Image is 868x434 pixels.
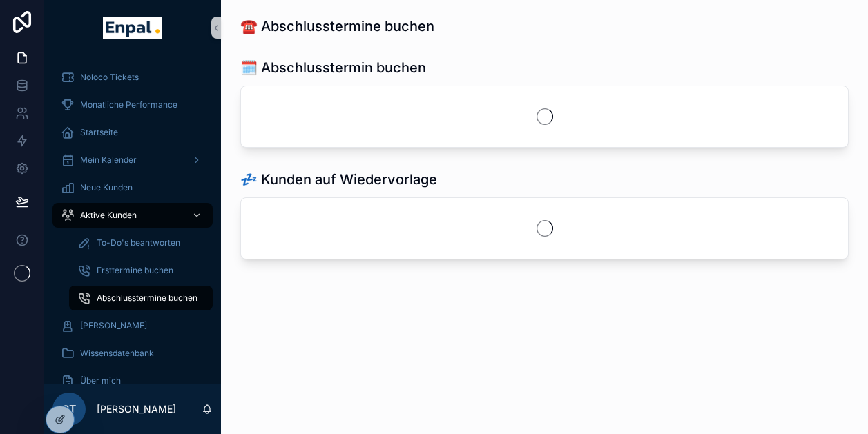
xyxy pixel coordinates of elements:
[80,72,139,83] span: Noloco Tickets
[52,313,213,338] a: [PERSON_NAME]
[103,17,162,39] img: App logo
[52,120,213,145] a: Startseite
[97,237,180,248] span: To-Do's beantworten
[80,348,154,359] span: Wissensdatenbank
[62,401,76,417] span: ST
[69,230,213,255] a: To-Do's beantworten
[44,55,221,384] div: scrollable content
[80,375,121,386] span: Über mich
[240,58,426,77] h1: 🗓️ Abschlusstermin buchen
[52,175,213,200] a: Neue Kunden
[80,320,147,331] span: [PERSON_NAME]
[52,92,213,117] a: Monatliche Performance
[97,265,173,276] span: Ersttermine buchen
[52,65,213,90] a: Noloco Tickets
[80,127,118,138] span: Startseite
[240,17,434,36] h1: ☎️ Abschlusstermine buchen
[97,402,176,416] p: [PERSON_NAME]
[97,293,197,304] span: Abschlusstermine buchen
[52,148,213,172] a: Mein Kalender
[69,258,213,283] a: Ersttermine buchen
[52,368,213,393] a: Über mich
[80,182,133,193] span: Neue Kunden
[52,203,213,228] a: Aktive Kunden
[69,286,213,310] a: Abschlusstermine buchen
[240,170,437,189] h1: 💤 Kunden auf Wiedervorlage
[52,341,213,366] a: Wissensdatenbank
[80,155,137,166] span: Mein Kalender
[80,99,177,110] span: Monatliche Performance
[80,210,137,221] span: Aktive Kunden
